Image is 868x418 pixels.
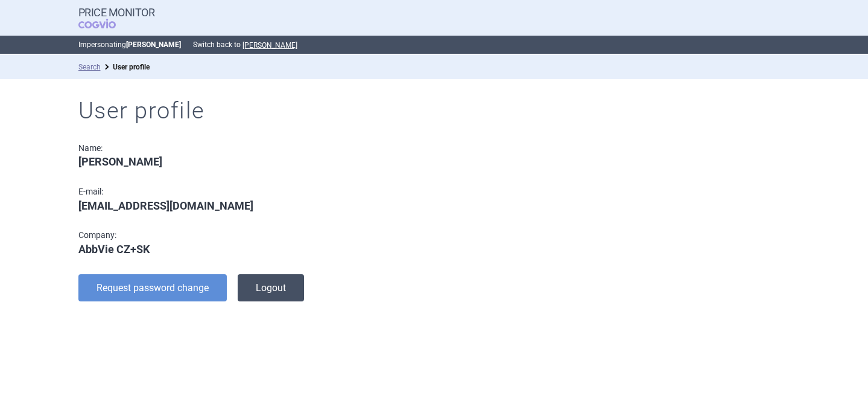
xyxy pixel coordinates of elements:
[78,36,790,54] p: Impersonating Switch back to
[78,61,101,73] li: Search
[78,155,363,169] div: [PERSON_NAME]
[238,274,304,301] button: Logout
[78,199,363,213] div: [EMAIL_ADDRESS][DOMAIN_NAME]
[78,97,790,125] h1: User profile
[78,274,227,301] button: Request password change
[78,187,363,197] div: E-mail:
[78,7,155,30] a: Price MonitorCOGVIO
[113,63,150,71] strong: User profile
[101,61,150,73] li: User profile
[78,243,363,256] div: AbbVie CZ+SK
[126,40,181,49] strong: [PERSON_NAME]
[78,7,155,19] strong: Price Monitor
[78,19,133,28] span: COGVIO
[242,40,297,50] button: [PERSON_NAME]
[78,230,363,240] div: Company:
[78,63,101,71] a: Search
[78,143,363,153] div: Name:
